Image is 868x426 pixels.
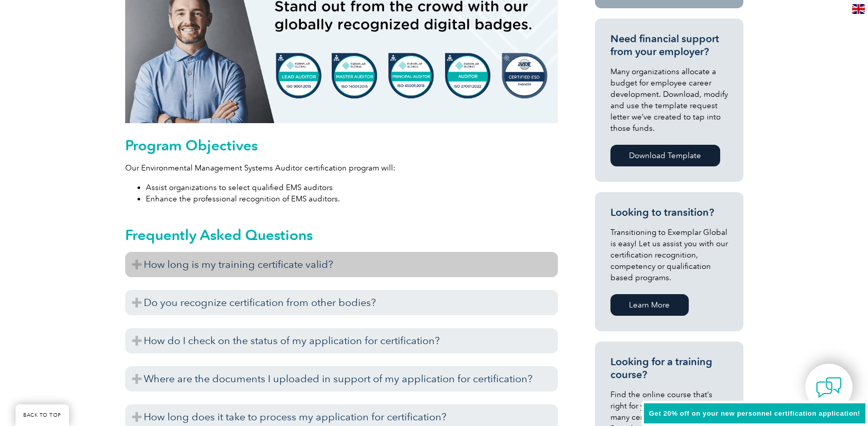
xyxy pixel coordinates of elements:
[125,227,558,243] h2: Frequently Asked Questions
[610,145,720,166] a: Download Template
[610,32,728,58] h3: Need financial support from your employer?
[146,182,558,193] li: Assist organizations to select qualified EMS auditors
[125,290,558,315] h3: Do you recognize certification from other bodies?
[816,374,842,400] img: contact-chat.png
[852,4,865,14] img: en
[125,162,558,174] p: Our Environmental Management Systems Auditor certification program will:
[610,206,728,219] h3: Looking to transition?
[15,404,69,426] a: BACK TO TOP
[125,252,558,277] h3: How long is my training certificate valid?
[125,137,558,154] h2: Program Objectives
[146,193,558,205] li: Enhance the professional recognition of EMS auditors.
[610,355,728,381] h3: Looking for a training course?
[610,66,728,134] p: Many organizations allocate a budget for employee career development. Download, modify and use th...
[649,410,860,417] span: Get 20% off on your new personnel certification application!
[125,366,558,391] h3: Where are the documents I uploaded in support of my application for certification?
[610,294,689,316] a: Learn More
[125,328,558,353] h3: How do I check on the status of my application for certification?
[610,227,728,283] p: Transitioning to Exemplar Global is easy! Let us assist you with our certification recognition, c...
